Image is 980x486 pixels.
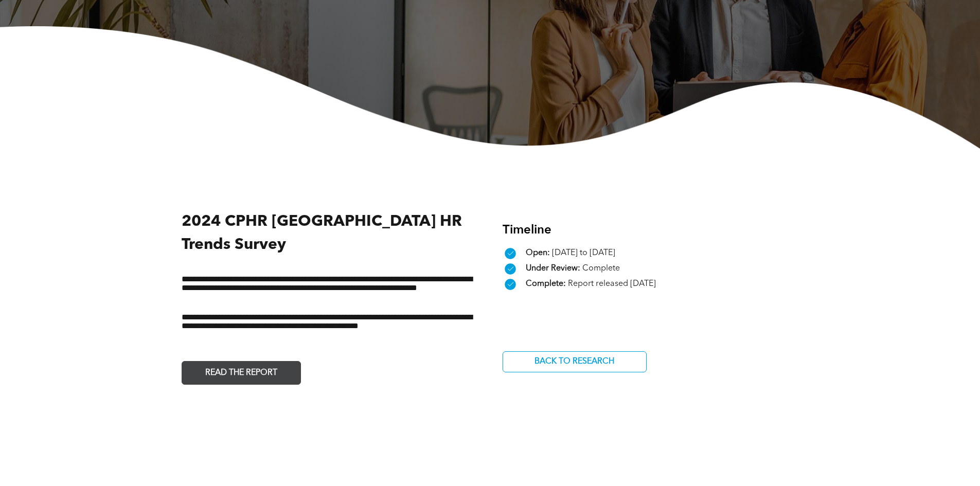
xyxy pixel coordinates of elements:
span: 2024 CPHR [GEOGRAPHIC_DATA] HR Trends Survey [182,214,462,253]
span: BACK TO RESEARCH [531,352,618,372]
span: Report released [DATE] [568,280,656,288]
span: Complete [582,264,620,273]
span: Open: [526,249,550,257]
span: Complete: [526,280,566,288]
a: BACK TO RESEARCH [503,351,647,372]
span: Timeline [503,224,551,237]
span: [DATE] to [DATE] [552,249,615,257]
a: READ THE REPORT [182,361,301,385]
span: Under Review: [526,264,580,273]
span: READ THE REPORT [202,363,281,383]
